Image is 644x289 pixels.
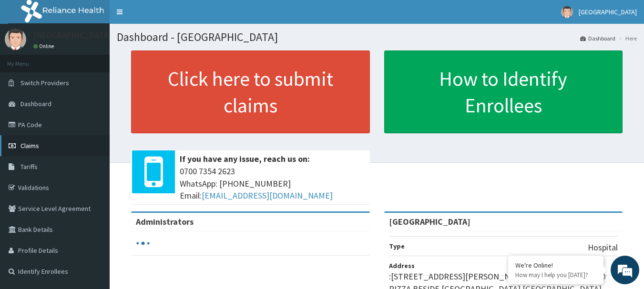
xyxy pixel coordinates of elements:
b: If you have any issue, reach us on: [180,153,310,164]
p: Hospital [588,241,618,254]
a: Click here to submit claims [131,50,370,133]
span: [GEOGRAPHIC_DATA] [579,8,637,16]
span: Dashboard [20,100,51,108]
b: Type [389,242,405,250]
li: Here [616,34,637,42]
p: [GEOGRAPHIC_DATA] [33,31,112,40]
a: Dashboard [580,34,615,42]
span: 0700 7354 2623 WhatsApp: [PHONE_NUMBER] Email: [180,165,365,202]
img: User Image [561,6,573,18]
span: Switch Providers [20,79,69,87]
a: [EMAIL_ADDRESS][DOMAIN_NAME] [202,190,333,201]
img: User Image [5,29,26,50]
span: Claims [20,141,39,150]
h1: Dashboard - [GEOGRAPHIC_DATA] [117,31,637,43]
strong: [GEOGRAPHIC_DATA] [389,216,470,227]
a: How to Identify Enrollees [384,50,623,133]
b: Address [389,261,415,270]
b: Administrators [136,216,194,227]
div: We're Online! [515,261,596,269]
span: Tariffs [20,162,38,171]
svg: audio-loading [136,236,150,250]
p: How may I help you today? [515,271,596,279]
a: Online [33,43,56,50]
